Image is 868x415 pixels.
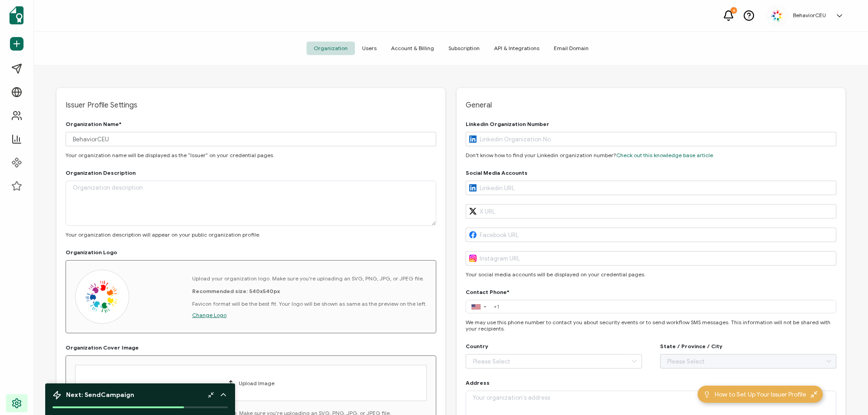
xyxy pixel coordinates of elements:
p: Your organization name will be displayed as the “Issuer” on your credential pages. [66,152,436,159]
input: Linkedin Organization No [466,132,836,146]
a: Check out this knowledge base article. [616,152,714,159]
h2: Contact Phone* [466,289,509,295]
img: Linkedin logo [469,135,476,143]
b: Recommended size: 540x540px [192,288,280,294]
h2: Organization Logo [66,249,117,256]
input: Linkedin URL [466,181,836,195]
p: Upload your organization logo. Make sure you're uploading an SVG, PNG, JPG, or JPEG file. Favicon... [192,275,427,307]
img: sertifier-logomark-colored.svg [9,6,24,24]
img: 4eff1ac8-99e8-4510-ae49-f72b06723b24.jpg [770,9,784,23]
input: Organization name [66,132,436,146]
span: Upload Image [239,380,274,387]
input: Please Select [660,354,836,368]
input: 5xx [491,302,836,312]
p: Don't know how to find your Linkedin organization number? [466,152,836,159]
span: Email Domain [547,42,596,55]
span: How to Set Up Your Issuer Profile [715,390,806,399]
span: Organization [307,42,355,55]
p: Your social media accounts will be displayed on your credential pages. [466,271,836,278]
img: minimize-icon.svg [811,391,817,398]
div: 8 [731,7,737,14]
h2: State / Province / City [660,343,722,350]
h2: Country [466,343,488,350]
span: Issuer Profile Settings [66,101,436,110]
p: We may use this phone number to contact you about security events or to send workflow SMS message... [466,319,836,332]
h2: Social Media Accounts [466,170,528,176]
span: Users [355,42,384,55]
b: Campaign [101,391,134,399]
span: ▼ [483,305,487,308]
h2: Linkedin Organization Number [466,121,549,127]
span: Change Logo [192,312,226,318]
span: Account & Billing [384,42,441,55]
iframe: Chat Widget [823,372,868,415]
input: Please Select [466,354,642,368]
h2: Organization Description [66,170,136,176]
p: Your organization description will appear on your public organization profile. [66,232,436,238]
h2: Address [466,380,490,386]
h5: BehaviorCEU [793,12,826,19]
span: Next: Send [66,391,134,399]
span: API & Integrations [487,42,547,55]
h2: Organization Name* [66,121,122,127]
input: Facebook URL [466,228,836,242]
span: Subscription [441,42,487,55]
span: General [466,101,836,110]
input: Instagram URL [466,251,836,266]
input: X URL [466,204,836,219]
h2: Organization Cover Image [66,345,139,351]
